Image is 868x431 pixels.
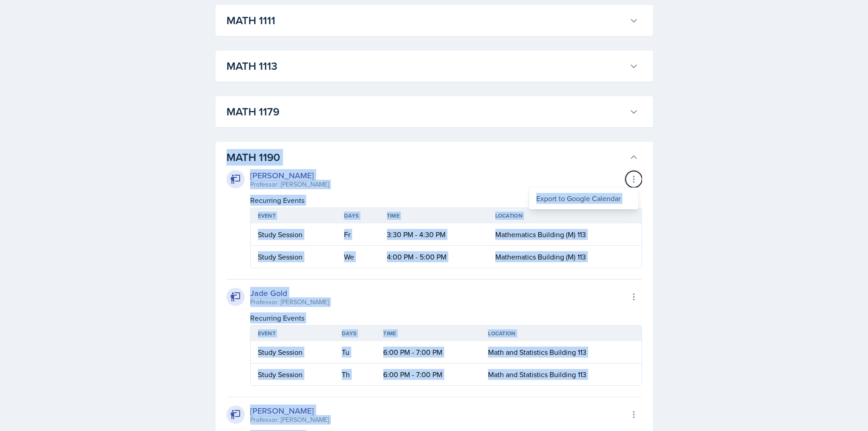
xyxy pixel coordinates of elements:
button: MATH 1113 [225,56,640,76]
th: Time [380,208,488,223]
div: Study Session [258,229,330,240]
h3: MATH 1111 [226,12,626,29]
h3: MATH 1113 [226,58,626,74]
div: Jade Gold [250,287,329,299]
div: [PERSON_NAME] [250,405,329,417]
div: Study Session [258,251,330,262]
th: Days [334,326,376,341]
th: Event [251,326,335,341]
th: Days [337,208,380,223]
th: Event [251,208,337,223]
td: 3:30 PM - 4:30 PM [380,223,488,246]
td: 6:00 PM - 7:00 PM [376,341,481,363]
span: Mathematics Building (M) 113 [495,229,586,239]
h3: MATH 1179 [226,104,626,120]
button: MATH 1179 [225,102,640,122]
th: Time [376,326,481,341]
button: MATH 1111 [225,10,640,31]
td: Fr [337,223,380,246]
div: Professor: [PERSON_NAME] [250,180,329,189]
div: Study Session [258,369,328,380]
th: Location [488,208,642,223]
th: Location [481,326,641,341]
td: 6:00 PM - 7:00 PM [376,363,481,385]
span: Mathematics Building (M) 113 [495,252,586,262]
div: Study Session [258,347,328,358]
td: 4:00 PM - 5:00 PM [380,246,488,268]
div: Professor: [PERSON_NAME] [250,297,329,307]
td: We [337,246,380,268]
div: Export to Google Calendar [529,189,638,208]
button: MATH 1190 [225,147,640,167]
h3: MATH 1190 [226,149,626,166]
span: Math and Statistics Building 113 [488,347,586,357]
td: Tu [334,341,376,363]
div: Recurring Events [250,312,642,323]
div: Recurring Events [250,195,642,206]
div: [PERSON_NAME] [250,169,329,182]
td: Th [334,363,376,385]
div: Professor: [PERSON_NAME] [250,415,329,425]
span: Math and Statistics Building 113 [488,369,586,379]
